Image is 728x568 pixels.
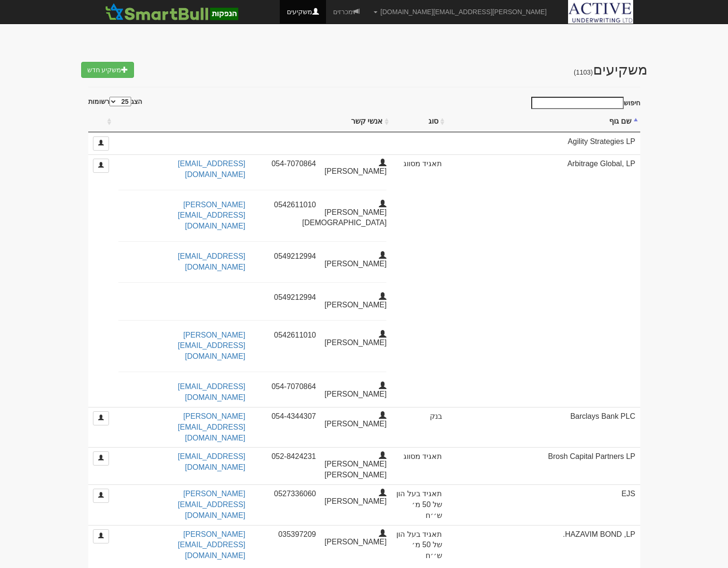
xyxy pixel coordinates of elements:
div: 052-8424231 [252,451,323,462]
th: שם גוף : activate to sort column descending [447,111,640,132]
div: [PERSON_NAME][DEMOGRAPHIC_DATA] [323,200,394,229]
div: 0542611010 [252,330,323,341]
div: [PERSON_NAME] [PERSON_NAME] [323,451,394,481]
div: [PERSON_NAME] [323,292,394,311]
label: הצג רשומות [88,97,142,106]
div: 054-7070864 [252,381,323,392]
div: 054-7070864 [252,159,323,170]
td: Arbitrage Global, LP [447,154,640,407]
th: סוג : activate to sort column ascending [391,111,447,132]
div: [PERSON_NAME] [323,330,394,348]
div: [PERSON_NAME] [323,159,394,177]
a: [EMAIL_ADDRESS][DOMAIN_NAME] [178,382,245,401]
div: 0542611010 [252,200,323,211]
th: : activate to sort column ascending [88,111,114,132]
td: Agility Strategies LP [447,132,640,154]
select: הצגרשומות [109,97,131,106]
h5: (1103) [574,68,593,76]
a: [EMAIL_ADDRESS][DOMAIN_NAME] [178,452,245,471]
div: [PERSON_NAME] [323,251,394,270]
td: תאגיד מסווג [391,447,447,484]
input: חיפוש [531,97,624,109]
a: [PERSON_NAME][EMAIL_ADDRESS][DOMAIN_NAME] [178,412,245,442]
div: 035397209 [252,529,323,540]
div: 0549212994 [252,251,323,262]
td: תאגיד בעל הון של 50 מ׳ ש׳׳ח [391,484,447,525]
td: Brosh Capital Partners LP [447,447,640,484]
td: בנק [391,407,447,448]
span: משקיעים [574,62,647,77]
td: EJS [447,484,640,525]
div: 054-4344307 [252,411,323,422]
img: SmartBull Logo [102,2,241,21]
div: 0527336060 [252,489,323,500]
th: אנשי קשר : activate to sort column ascending [114,111,392,132]
div: [PERSON_NAME] [323,411,394,430]
label: חיפוש [528,97,640,109]
a: [PERSON_NAME][EMAIL_ADDRESS][DOMAIN_NAME] [178,331,245,361]
a: [PERSON_NAME][EMAIL_ADDRESS][DOMAIN_NAME] [178,530,245,560]
td: Barclays Bank PLC [447,407,640,448]
div: 0549212994 [252,292,323,303]
a: משקיע חדש [81,62,134,78]
td: תאגיד מסווג [391,154,447,407]
div: [PERSON_NAME] [323,381,394,400]
a: [EMAIL_ADDRESS][DOMAIN_NAME] [178,160,245,178]
a: [PERSON_NAME][EMAIL_ADDRESS][DOMAIN_NAME] [178,201,245,230]
a: [EMAIL_ADDRESS][DOMAIN_NAME] [178,252,245,271]
div: [PERSON_NAME] [323,529,394,548]
a: [PERSON_NAME][EMAIL_ADDRESS][DOMAIN_NAME] [178,490,245,519]
div: [PERSON_NAME] [323,489,394,507]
